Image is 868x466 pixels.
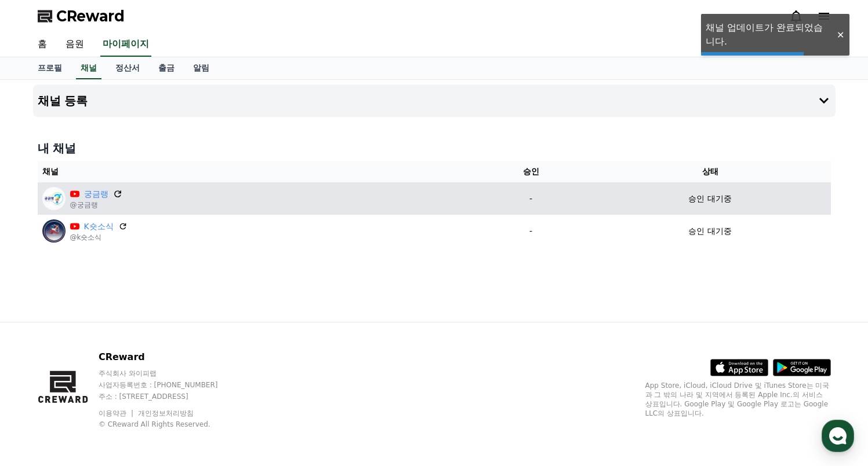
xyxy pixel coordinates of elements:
th: 채널 [38,161,473,182]
p: 주식회사 와이피랩 [99,369,240,378]
a: 정산서 [106,57,149,79]
span: 홈 [37,384,43,394]
p: - [477,193,585,205]
p: @k숏소식 [70,233,128,242]
a: 마이페이지 [100,32,151,57]
span: 설정 [179,384,193,394]
span: 대화 [106,385,120,394]
th: 상태 [590,161,831,182]
span: CReward [56,7,125,25]
h4: 채널 등록 [38,94,88,107]
p: 주소 : [STREET_ADDRESS] [99,392,240,401]
a: 홈 [28,32,56,57]
a: K숏소식 [84,221,114,233]
a: 음원 [56,32,93,57]
a: 개인정보처리방침 [138,409,194,417]
a: 채널 [76,57,101,79]
a: 대화 [77,367,150,396]
p: App Store, iCloud, iCloud Drive 및 iTunes Store는 미국과 그 밖의 나라 및 지역에서 등록된 Apple Inc.의 서비스 상표입니다. Goo... [645,381,831,418]
a: 궁금랭 [84,188,108,200]
p: - [477,225,585,237]
p: @궁금랭 [70,200,122,210]
a: 프로필 [28,57,71,79]
p: 사업자등록번호 : [PHONE_NUMBER] [99,380,240,390]
a: 출금 [149,57,184,79]
a: 홈 [3,367,77,396]
a: 설정 [150,367,223,396]
a: 알림 [184,57,219,79]
img: 궁금랭 [42,187,66,210]
button: 채널 등록 [33,85,836,117]
img: K숏소식 [42,219,66,243]
h4: 내 채널 [38,140,831,156]
p: 승인 대기중 [688,193,731,205]
p: © CReward All Rights Reserved. [99,420,240,429]
p: 승인 대기중 [688,225,731,237]
a: CReward [38,7,125,25]
th: 승인 [473,161,590,182]
a: 이용약관 [99,409,135,417]
p: CReward [99,350,240,364]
